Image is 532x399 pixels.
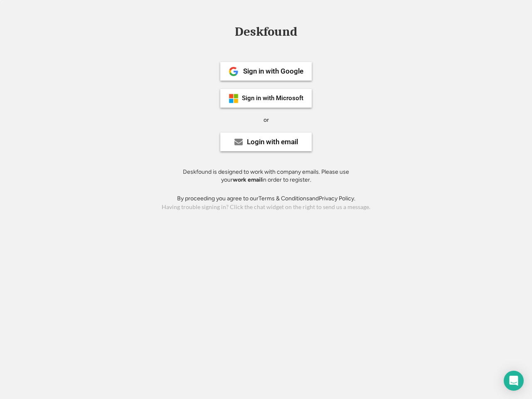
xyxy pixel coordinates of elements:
a: Privacy Policy. [319,195,355,202]
img: 1024px-Google__G__Logo.svg.png [229,66,239,76]
div: Deskfound [231,25,301,38]
div: Sign in with Google [243,68,303,75]
div: Sign in with Microsoft [242,95,303,101]
div: By proceeding you agree to our and [177,195,355,203]
div: Open Intercom Messenger [504,371,524,391]
div: or [264,116,269,124]
a: Terms & Conditions [259,195,309,202]
div: Login with email [247,138,298,145]
strong: work email [233,176,262,183]
img: ms-symbollockup_mssymbol_19.png [229,94,239,103]
div: Deskfound is designed to work with company emails. Please use your in order to register. [172,168,360,184]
